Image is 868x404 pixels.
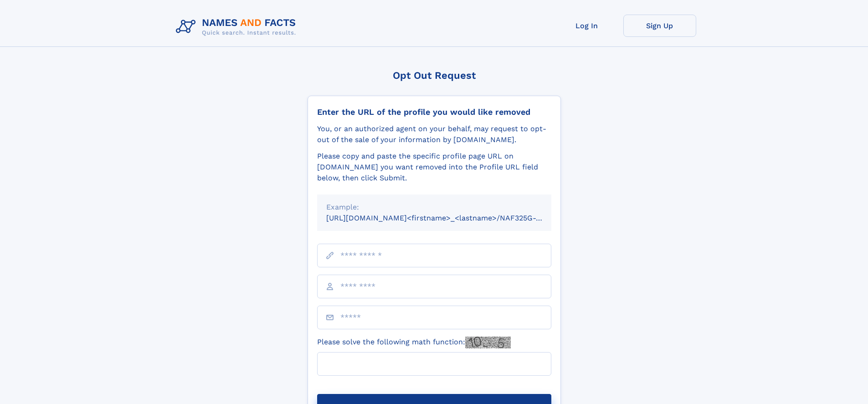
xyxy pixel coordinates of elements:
[326,202,542,213] div: Example:
[317,123,551,145] div: You, or an authorized agent on your behalf, may request to opt-out of the sale of your informatio...
[317,107,551,117] div: Enter the URL of the profile you would like removed
[308,70,561,81] div: Opt Out Request
[550,15,623,37] a: Log In
[317,337,511,348] label: Please solve the following math function:
[172,15,303,39] img: Logo Names and Facts
[623,15,696,37] a: Sign Up
[326,214,569,222] small: [URL][DOMAIN_NAME]<firstname>_<lastname>/NAF325G-xxxxxxxx
[317,151,551,184] div: Please copy and paste the specific profile page URL on [DOMAIN_NAME] you want removed into the Pr...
